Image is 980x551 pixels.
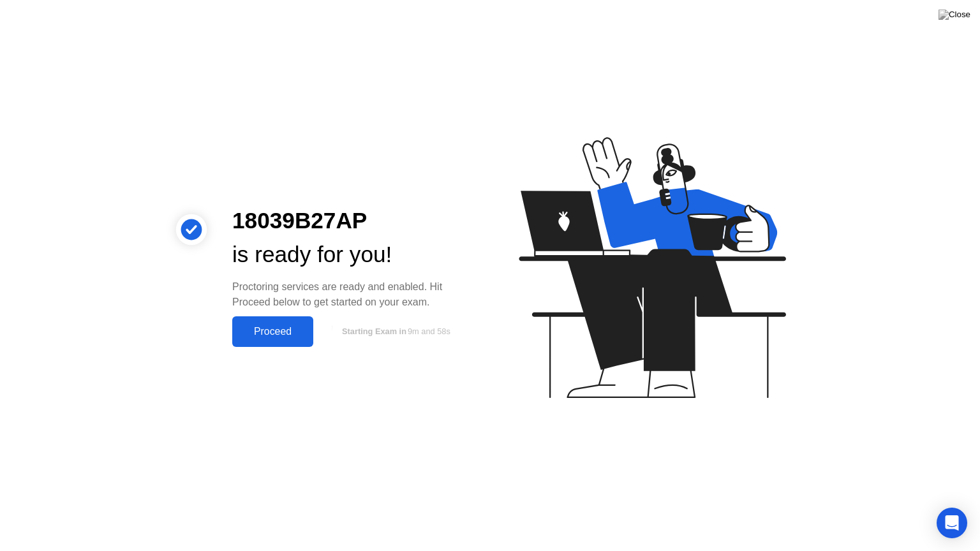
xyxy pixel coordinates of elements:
[236,326,309,337] div: Proceed
[232,204,470,238] div: 18039B27AP
[408,327,450,336] span: 9m and 58s
[937,508,967,538] div: Open Intercom Messenger
[232,279,470,310] div: Proctoring services are ready and enabled. Hit Proceed below to get started on your exam.
[320,320,470,344] button: Starting Exam in9m and 58s
[232,316,313,347] button: Proceed
[939,10,970,20] img: Close
[232,238,470,272] div: is ready for you!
